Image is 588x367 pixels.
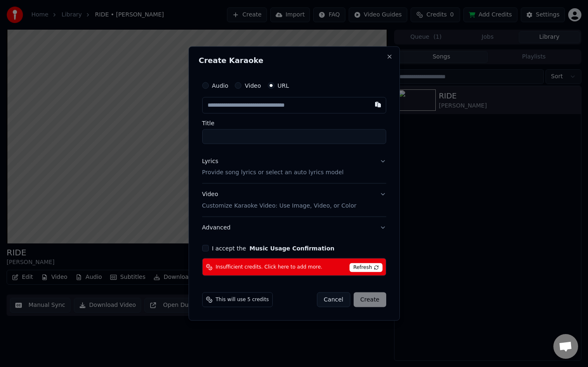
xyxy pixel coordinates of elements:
span: This will use 5 credits [216,297,269,303]
span: Insufficient credits. Click here to add more. [216,264,323,270]
div: Lyrics [202,157,218,165]
button: I accept the [249,245,334,251]
span: Refresh [349,263,382,272]
label: Audio [212,82,229,88]
h2: Create Karaoke [199,56,390,64]
button: LyricsProvide song lyrics or select an auto lyrics model [202,150,386,183]
label: URL [278,82,289,88]
label: Title [202,120,386,126]
label: Video [245,82,261,88]
label: I accept the [212,245,335,251]
div: Video [202,190,357,210]
p: Provide song lyrics or select an auto lyrics model [202,168,344,177]
button: Advanced [202,217,386,238]
button: Cancel [317,292,350,307]
button: VideoCustomize Karaoke Video: Use Image, Video, or Color [202,184,386,217]
p: Customize Karaoke Video: Use Image, Video, or Color [202,202,357,210]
